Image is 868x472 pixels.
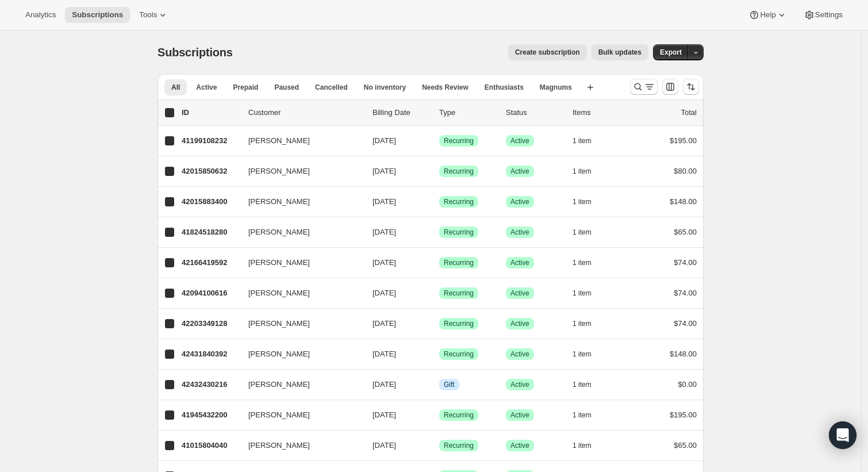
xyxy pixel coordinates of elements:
span: [PERSON_NAME] [248,348,310,360]
span: Recurring [444,350,474,359]
button: Search and filter results [630,79,658,95]
span: Needs Review [422,83,468,92]
span: Gift [444,380,455,389]
button: 1 item [573,133,604,149]
p: Status [506,107,563,118]
span: Active [510,197,529,206]
span: $148.00 [670,197,697,206]
span: $195.00 [670,136,697,145]
span: Active [510,289,529,298]
span: $65.00 [674,228,697,236]
span: 1 item [573,197,592,206]
div: 42432430216[PERSON_NAME][DATE]InfoGiftSuccessActive1 item$0.00 [182,377,697,393]
span: [PERSON_NAME] [248,379,310,390]
span: [PERSON_NAME] [248,166,310,177]
div: Open Intercom Messenger [829,421,857,449]
span: $74.00 [674,258,697,267]
span: Subscriptions [158,46,233,59]
span: $195.00 [670,410,697,419]
button: [PERSON_NAME] [241,254,356,272]
span: 1 item [573,136,592,145]
span: Prepaid [233,83,258,92]
p: 42094100616 [182,287,239,299]
span: [DATE] [372,258,396,267]
span: [DATE] [372,319,396,328]
div: 41199108232[PERSON_NAME][DATE]SuccessRecurringSuccessActive1 item$195.00 [182,133,697,149]
button: Subscriptions [65,7,130,23]
p: 42431840392 [182,348,239,360]
button: 1 item [573,316,604,332]
button: [PERSON_NAME] [241,162,356,181]
button: [PERSON_NAME] [241,314,356,333]
span: [DATE] [372,197,396,206]
span: $80.00 [674,167,697,175]
span: Analytics [25,10,56,20]
p: 41015804040 [182,440,239,451]
p: Total [681,107,697,118]
span: Active [196,83,217,92]
button: [PERSON_NAME] [241,223,356,241]
span: 1 item [573,410,592,420]
span: All [171,83,180,92]
p: Customer [248,107,363,118]
span: [PERSON_NAME] [248,409,310,421]
button: Sort the results [683,79,699,95]
span: [DATE] [372,289,396,297]
span: Active [510,380,529,389]
span: $74.00 [674,319,697,328]
span: $0.00 [678,380,697,389]
span: Cancelled [315,83,348,92]
span: Recurring [444,228,474,237]
div: 42015850632[PERSON_NAME][DATE]SuccessRecurringSuccessActive1 item$80.00 [182,163,697,179]
button: Analytics [18,7,63,23]
p: 42203349128 [182,318,239,329]
button: [PERSON_NAME] [241,406,356,424]
span: $65.00 [674,441,697,450]
button: 1 item [573,224,604,240]
span: Active [510,167,529,176]
button: Export [653,44,689,60]
span: Settings [815,10,843,20]
span: [DATE] [372,380,396,389]
span: Active [510,410,529,420]
span: 1 item [573,380,592,389]
span: No inventory [364,83,406,92]
span: [PERSON_NAME] [248,287,310,299]
span: Export [660,48,682,57]
span: Active [510,258,529,267]
button: Settings [797,7,850,23]
span: [DATE] [372,441,396,450]
span: $74.00 [674,289,697,297]
div: 42166419592[PERSON_NAME][DATE]SuccessRecurringSuccessActive1 item$74.00 [182,255,697,271]
button: Create new view [581,79,600,95]
span: [DATE] [372,350,396,358]
button: [PERSON_NAME] [241,132,356,150]
button: 1 item [573,255,604,271]
span: Active [510,319,529,328]
span: Magnums [540,83,572,92]
button: Bulk updates [592,44,648,60]
span: Recurring [444,136,474,145]
span: Recurring [444,289,474,298]
span: Recurring [444,167,474,176]
span: Help [760,10,775,20]
div: 41824518280[PERSON_NAME][DATE]SuccessRecurringSuccessActive1 item$65.00 [182,224,697,240]
span: 1 item [573,258,592,267]
button: 1 item [573,163,604,179]
button: Help [742,7,794,23]
span: Bulk updates [598,48,642,57]
button: Customize table column order and visibility [662,79,678,95]
span: [PERSON_NAME] [248,196,310,208]
button: Create subscription [508,44,587,60]
span: Subscriptions [72,10,123,20]
span: [DATE] [372,167,396,175]
button: 1 item [573,346,604,362]
button: 1 item [573,407,604,423]
p: 41945432200 [182,409,239,421]
div: 42203349128[PERSON_NAME][DATE]SuccessRecurringSuccessActive1 item$74.00 [182,316,697,332]
span: [DATE] [372,228,396,236]
button: 1 item [573,377,604,393]
button: [PERSON_NAME] [241,375,356,394]
span: 1 item [573,441,592,450]
span: 1 item [573,228,592,237]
